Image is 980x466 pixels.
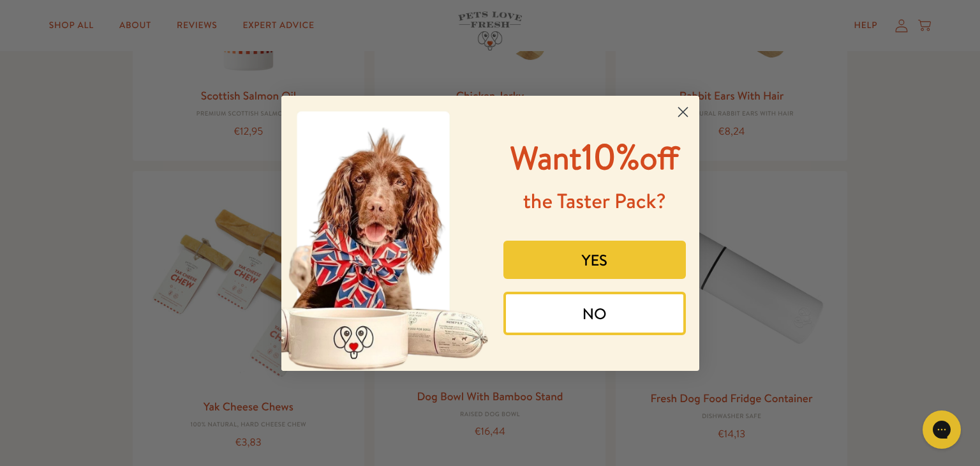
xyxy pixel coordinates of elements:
button: YES [503,241,686,279]
button: NO [503,292,686,335]
iframe: Gorgias live chat messenger [916,406,967,453]
span: off [639,136,679,180]
span: 10% [510,132,679,181]
span: the Taster Pack? [523,187,666,215]
span: Want [510,136,582,180]
img: 8afefe80-1ef6-417a-b86b-9520c2248d41.jpeg [281,96,491,371]
button: Close dialog [672,101,694,123]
